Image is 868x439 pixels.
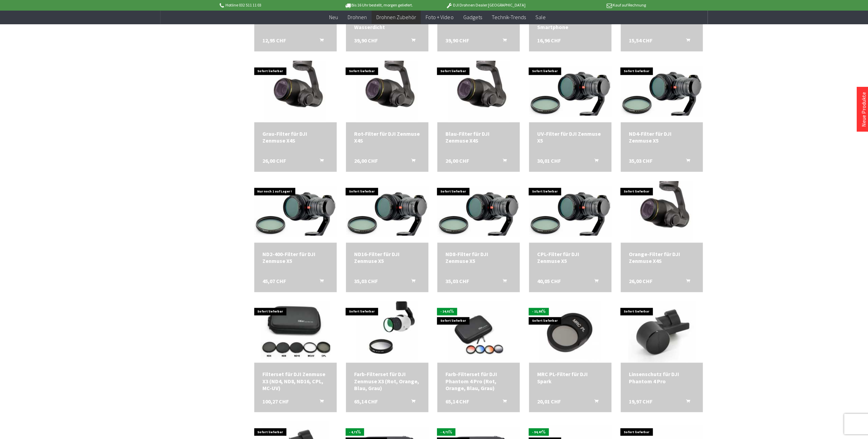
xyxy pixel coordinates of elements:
button: In den Warenkorb [494,398,511,407]
button: In den Warenkorb [494,37,511,46]
span: 26,00 CHF [445,157,469,164]
img: ND8-Filter für DJI Zenmuse X5 [437,186,520,237]
img: Blau-Filter für DJI Zenmuse X4S [448,61,509,122]
div: ND4-Filter für DJI Zenmuse X5 [629,130,695,144]
img: Linsenschutz für DJI Phantom 4 Pro [628,301,696,362]
span: Drohnen [348,14,367,21]
div: UV-Filter für DJI Zenmuse X5 [537,130,603,144]
span: 16,96 CHF [537,37,561,44]
span: 65,14 CHF [445,398,469,404]
a: UV-Filter für DJI Zenmuse X5 30,01 CHF In den Warenkorb [537,130,603,144]
div: Linsenschutz für DJI Phantom 4 Pro [629,371,695,384]
span: 26,00 CHF [262,157,286,164]
div: Farb-Filterset für DJI Zenmuse X3 (Rot, Orange, Blau, Grau) [354,371,420,391]
img: Rot-Filter für DJI Zenmuse X4S [356,61,418,122]
button: In den Warenkorb [403,37,419,46]
a: Farb-Filterset für DJI Phantom 4 Pro (Rot, Orange, Blau, Grau) 65,14 CHF In den Warenkorb [445,371,511,391]
img: UV-Filter für DJI Zenmuse X5 [529,66,611,116]
button: In den Warenkorb [677,157,694,166]
span: 40,05 CHF [537,278,561,284]
a: Blau-Filter für DJI Zenmuse X4S 26,00 CHF In den Warenkorb [445,130,511,144]
button: In den Warenkorb [586,278,603,287]
a: Farb-Filterset für DJI Zenmuse X3 (Rot, Orange, Blau, Grau) 65,14 CHF In den Warenkorb [354,371,420,391]
div: Orange-Filter für DJI Zenmuse X4S [629,251,695,264]
span: Gadgets [463,14,482,21]
a: Rot-Filter für DJI Zenmuse X4S 26,00 CHF In den Warenkorb [354,130,420,144]
img: MRC PL-Filter für DJI Spark [539,301,601,362]
span: 35,03 CHF [629,157,652,164]
p: DJI Drohnen Dealer [GEOGRAPHIC_DATA] [432,1,539,9]
a: Technik-Trends [487,10,530,24]
a: Gadgets [458,10,487,24]
a: Neue Produkte [860,92,867,127]
button: In den Warenkorb [311,278,328,287]
p: Bis 16 Uhr bestellt, morgen geliefert. [325,1,432,9]
span: Foto + Video [426,14,453,21]
span: Neu [329,14,338,21]
a: Neu [324,10,343,24]
button: In den Warenkorb [677,398,694,407]
div: ND2-400-Filter für DJI Zenmuse X5 [262,251,328,264]
span: 35,03 CHF [445,278,469,284]
a: Sale [530,10,550,24]
img: Grau-Filter für DJI Zenmuse X4S [264,61,326,122]
span: 19,97 CHF [629,398,652,404]
button: In den Warenkorb [403,398,419,407]
span: 30,01 CHF [537,157,561,164]
a: Drohnen [343,10,372,24]
span: Sale [535,14,545,21]
span: 26,00 CHF [629,278,652,284]
div: Rot-Filter für DJI Zenmuse X4S [354,130,420,144]
button: In den Warenkorb [311,398,328,407]
span: 20,01 CHF [537,398,561,404]
div: MRC PL-Filter für DJI Spark [537,371,603,384]
img: ND16-Filter für DJI Zenmuse X5 [346,186,428,237]
button: In den Warenkorb [586,398,603,407]
a: Filterset für DJI Zenmuse X3 (ND4, ND8, ND16, CPL, MC-UV) 100,27 CHF In den Warenkorb [262,371,328,391]
span: 39,90 CHF [445,37,469,44]
span: 100,27 CHF [262,398,289,404]
span: Technik-Trends [491,14,526,21]
span: 15,54 CHF [629,37,652,44]
div: Farb-Filterset für DJI Phantom 4 Pro (Rot, Orange, Blau, Grau) [445,371,511,391]
a: Drohnen Zubehör [372,10,421,24]
div: ND8-Filter für DJI Zenmuse X5 [445,251,511,264]
a: ND2-400-Filter für DJI Zenmuse X5 45,07 CHF In den Warenkorb [262,251,328,264]
p: Hotline 032 511 11 03 [218,1,325,9]
span: 39,90 CHF [354,37,378,44]
p: Kauf auf Rechnung [539,1,646,9]
span: 35,03 CHF [354,278,378,284]
button: In den Warenkorb [677,37,694,46]
div: Grau-Filter für DJI Zenmuse X4S [262,130,328,144]
a: CPL-Filter für DJI Zenmuse X5 40,05 CHF In den Warenkorb [537,251,603,264]
button: In den Warenkorb [677,278,694,287]
div: ND16-Filter für DJI Zenmuse X5 [354,251,420,264]
button: In den Warenkorb [494,278,511,287]
span: 65,14 CHF [354,398,378,404]
a: Grau-Filter für DJI Zenmuse X4S 26,00 CHF In den Warenkorb [262,130,328,144]
button: In den Warenkorb [494,157,511,166]
img: CPL-Filter für DJI Zenmuse X5 [529,186,611,237]
span: 26,00 CHF [354,157,378,164]
a: ND16-Filter für DJI Zenmuse X5 35,03 CHF In den Warenkorb [354,251,420,264]
div: Blau-Filter für DJI Zenmuse X4S [445,130,511,144]
div: CPL-Filter für DJI Zenmuse X5 [537,251,603,264]
img: Orange-Filter für DJI Zenmuse X4S [631,181,692,242]
button: In den Warenkorb [586,157,603,166]
a: Linsenschutz für DJI Phantom 4 Pro 19,97 CHF In den Warenkorb [629,371,695,384]
a: Orange-Filter für DJI Zenmuse X4S 26,00 CHF In den Warenkorb [629,251,695,264]
button: In den Warenkorb [403,157,419,166]
a: ND8-Filter für DJI Zenmuse X5 35,03 CHF In den Warenkorb [445,251,511,264]
img: Filterset für DJI Zenmuse X3 (ND4, ND8, ND16, CPL, MC-UV) [261,301,330,362]
a: ND4-Filter für DJI Zenmuse X5 35,03 CHF In den Warenkorb [629,130,695,144]
img: Farb-Filterset für DJI Phantom 4 Pro (Rot, Orange, Blau, Grau) [448,301,509,362]
a: MRC PL-Filter für DJI Spark 20,01 CHF In den Warenkorb [537,371,603,384]
button: In den Warenkorb [403,278,419,287]
img: ND4-Filter für DJI Zenmuse X5 [621,66,703,116]
span: 12,95 CHF [262,37,286,44]
img: ND2-400-Filter für DJI Zenmuse X5 [254,186,337,237]
button: In den Warenkorb [311,37,328,46]
div: Filterset für DJI Zenmuse X3 (ND4, ND8, ND16, CPL, MC-UV) [262,371,328,391]
span: 45,07 CHF [262,278,286,284]
button: In den Warenkorb [311,157,328,166]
